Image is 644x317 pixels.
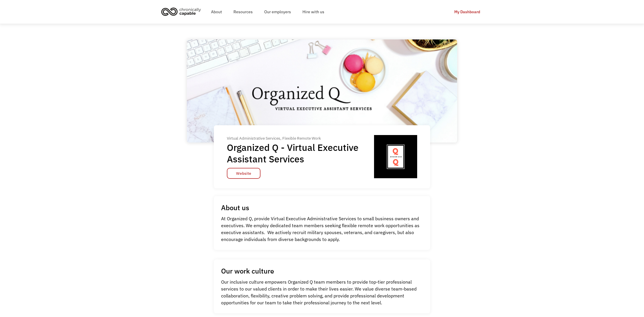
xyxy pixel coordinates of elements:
[227,142,368,165] h1: Organized Q - Virtual Executive Assistant Services
[160,5,203,18] img: Chronically Capable logo
[221,278,423,306] p: Our inclusive culture empowers Organized Q team members to provide top-tier professional services...
[221,215,423,243] p: At Organized Q, provide Virtual Executive Administrative Services to small business owners and ex...
[450,7,484,17] a: My Dashboard
[227,168,260,179] a: Website
[258,3,297,21] a: Our employers
[205,3,228,21] a: About
[227,135,374,142] div: Virtual Administrative Services, Flexible Remote Work
[454,8,480,15] div: My Dashboard
[297,3,330,21] a: Hire with us
[160,5,205,18] a: home
[228,3,258,21] a: Resources
[221,203,249,212] h1: About us
[221,267,274,275] h1: Our work culture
